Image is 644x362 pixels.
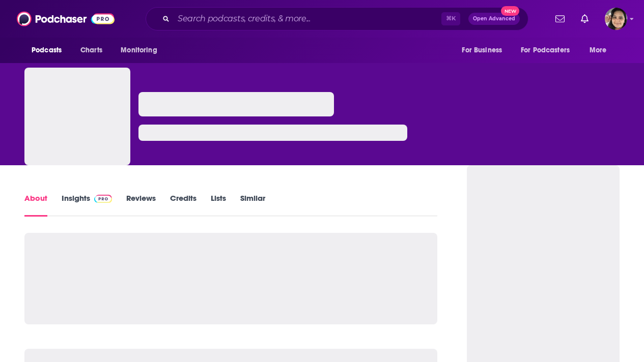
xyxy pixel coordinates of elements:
[126,193,156,217] a: Reviews
[590,43,607,57] span: More
[605,8,627,30] img: User Profile
[211,193,226,217] a: Lists
[473,16,515,21] span: Open Advanced
[114,41,170,60] button: open menu
[146,7,528,31] div: Search podcasts, credits, & more...
[170,193,197,217] a: Credits
[514,41,584,60] button: open menu
[605,8,627,30] button: Show profile menu
[582,41,620,60] button: open menu
[94,195,112,203] img: Podchaser Pro
[521,43,570,57] span: For Podcasters
[121,43,157,57] span: Monitoring
[501,6,519,16] span: New
[551,10,569,27] a: Show notifications dropdown
[455,41,515,60] button: open menu
[441,12,460,25] span: ⌘ K
[80,43,102,57] span: Charts
[468,13,520,25] button: Open AdvancedNew
[577,10,593,27] a: Show notifications dropdown
[605,8,627,30] span: Logged in as shelbyjanner
[24,41,75,60] button: open menu
[62,193,112,217] a: InsightsPodchaser Pro
[74,41,108,60] a: Charts
[17,9,115,28] img: Podchaser - Follow, Share and Rate Podcasts
[24,193,47,217] a: About
[462,43,502,57] span: For Business
[32,43,62,57] span: Podcasts
[174,11,441,27] input: Search podcasts, credits, & more...
[240,193,265,217] a: Similar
